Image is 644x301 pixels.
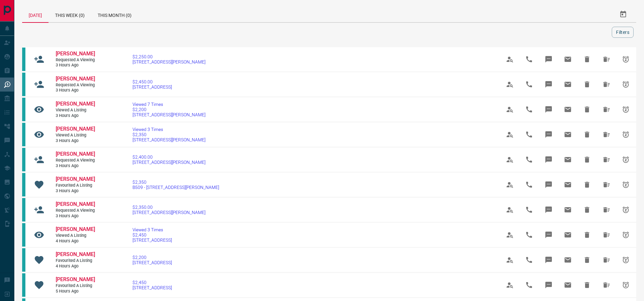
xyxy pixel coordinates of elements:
[560,51,576,67] span: Email
[133,79,172,84] span: $2,450.00
[56,283,95,289] span: Favourited a Listing
[22,148,25,171] div: condos.ca
[618,252,634,268] span: Snooze
[541,77,556,92] span: Message
[56,101,95,107] a: [PERSON_NAME]
[56,50,95,57] a: [PERSON_NAME]
[615,7,631,22] button: Select Date Range
[22,123,25,146] div: condos.ca
[521,227,537,243] span: Call
[133,54,205,59] span: $2,250.00
[56,107,95,113] span: Viewed a Listing
[133,227,172,243] a: Viewed 3 Times$2,450[STREET_ADDRESS]
[22,173,25,196] div: condos.ca
[521,77,537,92] span: Call
[56,176,95,183] a: [PERSON_NAME]
[133,154,205,160] span: $2,400.00
[541,227,556,243] span: Message
[22,98,25,121] div: condos.ca
[502,202,518,218] span: View Profile
[56,213,95,219] span: 3 hours ago
[133,185,219,190] span: B509 - [STREET_ADDRESS][PERSON_NAME]
[618,127,634,142] span: Snooze
[133,227,172,232] span: Viewed 3 Times
[56,251,95,258] a: [PERSON_NAME]
[133,205,205,215] a: $2,350.00[STREET_ADDRESS][PERSON_NAME]
[133,112,205,117] span: [STREET_ADDRESS][PERSON_NAME]
[56,201,95,208] a: [PERSON_NAME]
[49,7,91,22] div: This Week (0)
[579,252,595,268] span: Hide
[56,82,95,88] span: Requested a Viewing
[599,202,614,218] span: Hide All from Gurarpan Kaur
[541,277,556,293] span: Message
[56,126,95,133] a: [PERSON_NAME]
[541,127,556,142] span: Message
[599,152,614,167] span: Hide All from Gurarpan Kaur
[133,232,172,237] span: $2,450
[541,51,556,67] span: Message
[22,73,25,96] div: condos.ca
[56,163,95,169] span: 3 hours ago
[579,51,595,67] span: Hide
[618,277,634,293] span: Snooze
[579,77,595,92] span: Hide
[579,152,595,167] span: Hide
[133,205,205,210] span: $2,350.00
[560,202,576,218] span: Email
[560,177,576,193] span: Email
[56,188,95,194] span: 3 hours ago
[56,101,95,107] span: [PERSON_NAME]
[521,51,537,67] span: Call
[521,277,537,293] span: Call
[618,177,634,193] span: Snooze
[56,264,95,269] span: 4 hours ago
[133,102,205,107] span: Viewed 7 Times
[133,84,172,90] span: [STREET_ADDRESS]
[133,59,205,64] span: [STREET_ADDRESS][PERSON_NAME]
[133,179,219,185] span: $2,350
[502,227,518,243] span: View Profile
[22,48,25,71] div: condos.ca
[56,151,95,157] span: [PERSON_NAME]
[133,154,205,165] a: $2,400.00[STREET_ADDRESS][PERSON_NAME]
[56,113,95,119] span: 3 hours ago
[133,132,205,137] span: $2,350
[521,127,537,142] span: Call
[502,277,518,293] span: View Profile
[133,255,172,260] span: $2,200
[133,102,205,117] a: Viewed 7 Times$2,200[STREET_ADDRESS][PERSON_NAME]
[579,127,595,142] span: Hide
[56,233,95,238] span: Viewed a Listing
[502,252,518,268] span: View Profile
[541,202,556,218] span: Message
[22,223,25,247] div: condos.ca
[56,258,95,264] span: Favourited a Listing
[521,102,537,117] span: Call
[133,79,172,90] a: $2,450.00[STREET_ADDRESS]
[579,277,595,293] span: Hide
[541,102,556,117] span: Message
[599,77,614,92] span: Hide All from Gurarpan Kaur
[579,227,595,243] span: Hide
[56,289,95,294] span: 5 hours ago
[133,210,205,215] span: [STREET_ADDRESS][PERSON_NAME]
[599,227,614,243] span: Hide All from Gurarpan Kaur
[133,137,205,142] span: [STREET_ADDRESS][PERSON_NAME]
[560,277,576,293] span: Email
[133,280,172,285] span: $2,450
[521,177,537,193] span: Call
[133,280,172,290] a: $2,450[STREET_ADDRESS]
[579,202,595,218] span: Hide
[56,158,95,163] span: Requested a Viewing
[599,277,614,293] span: Hide All from Gurarpan Kaur
[579,177,595,193] span: Hide
[91,7,138,22] div: This Month (0)
[56,57,95,63] span: Requested a Viewing
[56,208,95,213] span: Requested a Viewing
[56,251,95,257] span: [PERSON_NAME]
[599,51,614,67] span: Hide All from Gurarpan Kaur
[560,102,576,117] span: Email
[521,152,537,167] span: Call
[502,51,518,67] span: View Profile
